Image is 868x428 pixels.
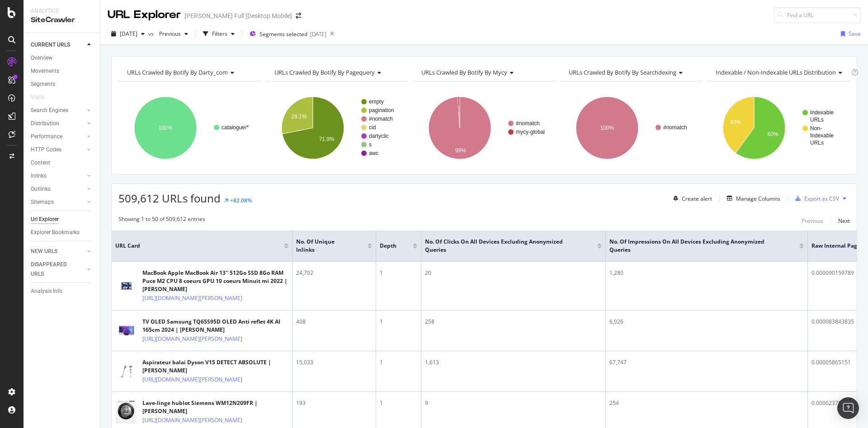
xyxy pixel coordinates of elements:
[222,124,249,131] text: catalogue/*
[425,399,602,407] div: 9
[810,109,834,116] text: Indexable
[118,89,261,167] svg: A chart.
[31,287,62,296] div: Analysis Info
[736,195,780,202] div: Manage Columns
[142,358,288,375] div: Aspirateur balai Dyson V15 DETECT ABSOLUTE | [PERSON_NAME]
[212,30,227,38] div: Filters
[837,27,861,41] button: Save
[31,184,51,194] div: Outlinks
[31,158,50,168] div: Content
[142,318,288,334] div: TV OLED Samsung TQ65S95D OLED Anti reflet 4K AI 165cm 2024 | [PERSON_NAME]
[31,40,85,50] a: CURRENT URLS
[142,334,242,343] a: [URL][DOMAIN_NAME][PERSON_NAME]
[31,228,94,237] a: Explorer Bookmarks
[516,129,545,135] text: mycy-global
[810,117,824,123] text: URLs
[716,68,836,76] span: Indexable / Non-Indexable URLs distribution
[31,145,85,155] a: HTTP Codes
[31,106,68,115] div: Search Engines
[118,191,221,206] span: 509,612 URLs found
[369,124,376,131] text: cid
[723,193,780,204] button: Manage Columns
[768,131,778,137] text: 60%
[730,119,741,125] text: 40%
[31,287,94,296] a: Analysis Info
[31,53,94,63] a: Overview
[31,247,57,256] div: NEW URLS
[609,269,804,277] div: 1,280
[792,191,839,206] button: Export as CSV
[774,7,861,23] input: Find a URL
[31,93,53,102] a: Visits
[421,68,507,76] span: URLs Crawled By Botify By mycy
[455,147,466,154] text: 99%
[670,191,712,206] button: Create alert
[31,184,85,194] a: Outlinks
[31,228,80,237] div: Explorer Bookmarks
[31,93,44,102] div: Visits
[142,399,288,415] div: Lave-linge hublot Siemens WM12N209FR | [PERSON_NAME]
[142,416,242,425] a: [URL][DOMAIN_NAME][PERSON_NAME]
[707,89,850,167] svg: A chart.
[31,80,55,89] div: Segments
[31,66,94,76] a: Movements
[31,158,94,168] a: Content
[31,215,59,224] div: Url Explorer
[120,30,137,38] span: 2025 Jul. 4th
[714,65,849,80] h4: Indexable / Non-Indexable URLs Distribution
[38,52,45,60] img: tab_domain_overview_orange.svg
[31,119,85,128] a: Distribution
[199,27,238,41] button: Filters
[266,89,409,167] svg: A chart.
[802,217,823,225] div: Previous
[425,269,602,277] div: 20
[567,65,695,80] h4: URLs Crawled By Botify By searchdexing
[273,65,401,80] h4: URLs Crawled By Botify By pagequery
[369,141,372,148] text: s
[31,7,93,15] div: Analytics
[296,238,354,254] span: No. of Unique Inlinks
[369,150,378,156] text: awc
[118,215,205,226] div: Showing 1 to 50 of 509,612 entries
[259,30,307,38] span: Segments selected
[31,171,85,181] a: Inlinks
[31,171,47,181] div: Inlinks
[156,27,192,41] button: Previous
[31,198,54,207] div: Sitemaps
[420,65,547,80] h4: URLs Crawled By Botify By mycy
[25,14,44,22] div: v 4.0.25
[838,215,850,226] button: Next
[838,217,850,225] div: Next
[600,125,614,131] text: 100%
[14,24,22,31] img: website_grey.svg
[108,7,181,23] div: URL Explorer
[810,132,834,139] text: Indexable
[682,195,712,202] div: Create alert
[413,89,556,167] svg: A chart.
[230,197,252,204] div: +82.08%
[115,242,282,250] span: URL Card
[369,133,389,139] text: dartyclic
[31,15,93,25] div: SiteCrawler
[560,89,703,167] svg: A chart.
[296,269,372,277] div: 24,702
[127,68,228,76] span: URLs Crawled By Botify By darty_com
[380,318,417,326] div: 1
[380,242,399,250] span: Depth
[115,278,138,293] img: main image
[115,323,138,338] img: main image
[31,40,70,50] div: CURRENT URLS
[310,30,326,38] div: [DATE]
[31,132,85,141] a: Performance
[296,399,372,407] div: 193
[380,399,417,407] div: 1
[609,318,804,326] div: 6,926
[274,68,375,76] span: URLs Crawled By Botify By pagequery
[31,66,59,76] div: Movements
[31,53,52,63] div: Overview
[159,125,173,131] text: 100%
